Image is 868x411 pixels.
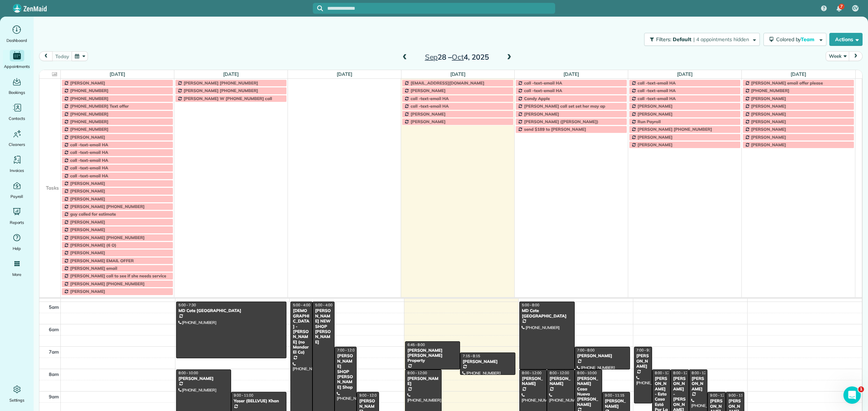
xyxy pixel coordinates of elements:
a: Appointments [3,50,31,70]
span: 1 [858,386,864,392]
span: [PERSON_NAME] [751,134,786,140]
span: 9:00 - 11:45 [728,393,748,398]
a: [DATE] [110,71,125,77]
iframe: Intercom live chat [843,386,861,404]
span: call -text-email HA [638,88,676,93]
div: [PERSON_NAME] [604,398,627,409]
span: [PERSON_NAME] [70,181,105,186]
a: Bookings [3,76,31,96]
span: 9:00 - 11:15 [605,393,624,398]
span: [PERSON_NAME] [410,88,446,93]
button: prev [39,51,53,61]
div: [PERSON_NAME] [549,376,572,386]
span: Invoices [10,167,24,174]
span: 9:00 - 11:00 [234,393,253,398]
span: [PERSON_NAME] email [70,265,117,271]
span: [PERSON_NAME] [751,96,786,101]
div: [PERSON_NAME] [522,376,545,386]
span: call -text-email HA [70,173,108,178]
button: next [849,51,863,61]
span: Team [801,36,816,43]
span: 8:00 - 12:00 [549,371,569,375]
span: Appointments [4,63,30,70]
span: 8:00 - 12:00 [673,371,693,375]
span: Dashboard [7,37,27,44]
a: Payroll [3,180,31,200]
a: Invoices [3,154,31,174]
div: Yaser (BELLVUE) Khan [233,398,284,403]
span: 9:00 - 12:00 [710,393,729,398]
span: 6:45 - 8:00 [408,342,425,347]
span: [PERSON_NAME] [PHONE_NUMBER] [184,88,258,93]
span: 8:00 - 10:00 [179,371,198,375]
div: [PERSON_NAME] SHOP [PERSON_NAME] Shop [337,353,354,390]
span: call -text-email HA [410,103,448,109]
a: Dashboard [3,24,31,44]
span: call -text-email HA [524,80,562,86]
span: 5am [49,304,59,310]
span: 8:00 - 12:00 [692,371,711,375]
span: 8:00 - 10:00 [577,371,597,375]
span: [PERSON_NAME] [751,126,786,132]
div: 7 unread notifications [831,1,847,17]
span: [PHONE_NUMBER] Text offer [70,103,129,109]
span: 6am [49,326,59,332]
a: Settings [3,384,31,404]
span: [PHONE_NUMBER] [70,119,109,124]
span: [PERSON_NAME] [70,219,105,225]
span: [PERSON_NAME] [70,134,105,140]
span: [PERSON_NAME] [410,119,446,124]
span: [PERSON_NAME] ([PERSON_NAME]) [524,119,598,124]
a: [DATE] [223,71,239,77]
span: 7am [49,349,59,355]
span: CV [853,5,858,11]
button: Filters: Default | 4 appointments hidden [644,33,759,46]
span: [PHONE_NUMBER] [70,88,109,93]
div: [PERSON_NAME] Casa Nueva [PERSON_NAME] [577,376,600,407]
button: today [52,51,72,61]
a: [DATE] [791,71,806,77]
span: [PHONE_NUMBER] [70,126,109,132]
div: MD Cote [GEOGRAPHIC_DATA] [178,308,285,313]
span: 8am [49,371,59,377]
div: [PERSON_NAME] [577,353,628,358]
span: Reports [10,219,24,226]
span: [PHONE_NUMBER] [70,111,109,117]
a: [DATE] [450,71,466,77]
span: | 4 appointments hidden [693,36,749,43]
span: Help [13,245,21,252]
button: Focus search [313,5,323,11]
div: [PERSON_NAME] [178,376,229,381]
span: [PERSON_NAME] email offer please [751,80,823,86]
span: 5:00 - 7:30 [179,303,196,307]
a: Filters: Default | 4 appointments hidden [641,33,759,46]
span: [PERSON_NAME] [751,111,786,117]
span: 7:15 - 8:15 [463,354,480,358]
span: call -text-email HA [70,142,108,147]
span: [PERSON_NAME] [70,289,105,294]
span: call -text-email HA [70,150,108,155]
div: [PERSON_NAME] [407,376,440,386]
span: 7:00 - 9:30 [637,348,654,352]
span: Candy Apple [524,96,550,101]
span: 7:00 - 12:00 [337,348,357,352]
span: [PERSON_NAME] (6 O) [70,242,116,248]
span: 8:00 - 12:00 [522,371,541,375]
span: [PERSON_NAME] [70,80,105,86]
span: [PERSON_NAME] [70,188,105,194]
span: [PERSON_NAME] [751,119,786,124]
div: [PERSON_NAME] NEW SHOP [PERSON_NAME] [315,308,332,345]
span: send $189 to [PERSON_NAME] [524,126,586,132]
span: More [12,271,21,278]
span: [PERSON_NAME] [70,250,105,255]
span: call -text-email HA [638,80,676,86]
span: [PERSON_NAME] call to see if she needs service [70,273,166,278]
span: Bookings [9,89,25,96]
span: 5:00 - 4:00 [293,303,310,307]
a: [DATE] [677,71,693,77]
a: [DATE] [563,71,579,77]
span: Run Payroll [638,119,661,124]
span: [PERSON_NAME] [751,103,786,109]
span: Contacts [9,115,25,122]
span: [PERSON_NAME] [751,142,786,147]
